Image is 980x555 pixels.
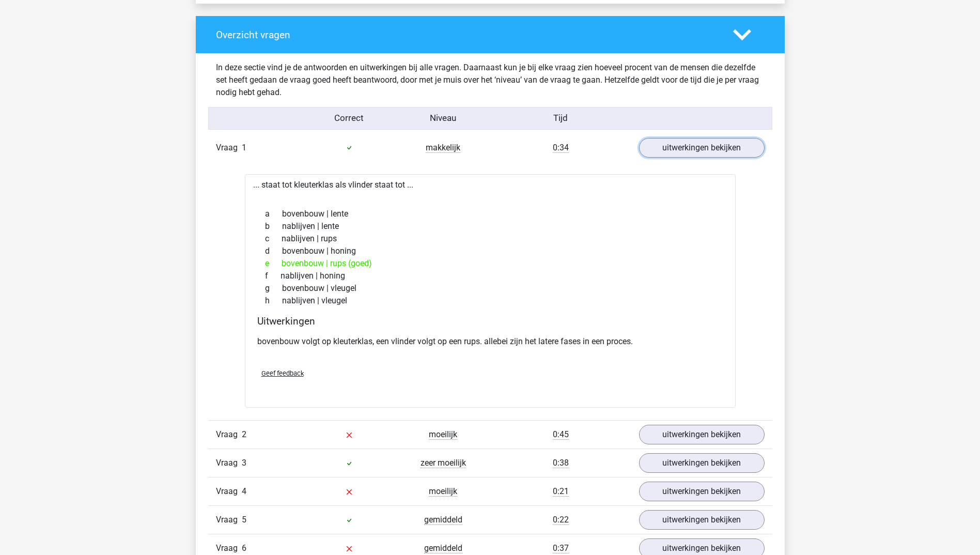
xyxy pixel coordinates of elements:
[257,282,723,295] div: bovenbouw | vleugel
[216,542,242,554] span: Vraag
[429,486,457,497] span: moeilijk
[421,458,466,468] span: zeer moeilijk
[265,208,282,220] span: a
[245,174,736,408] div: ... staat tot kleuterklas als vlinder staat tot ...
[216,514,242,526] span: Vraag
[265,295,282,307] span: h
[265,233,282,245] span: c
[216,457,242,469] span: Vraag
[639,425,765,444] a: uitwerkingen bekijken
[242,143,246,152] span: 1
[257,245,723,257] div: bovenbouw | honing
[216,29,718,41] h4: Overzicht vragen
[216,142,242,154] span: Vraag
[257,233,723,245] div: nablijven | rups
[216,428,242,441] span: Vraag
[257,335,723,348] p: bovenbouw volgt op kleuterklas, een vlinder volgt op een rups. allebei zijn het latere fases in e...
[553,486,569,497] span: 0:21
[490,112,631,125] div: Tijd
[261,369,304,377] span: Geef feedback
[242,515,246,525] span: 5
[265,270,281,282] span: f
[265,282,282,295] span: g
[257,208,723,220] div: bovenbouw | lente
[242,458,246,468] span: 3
[553,143,569,153] span: 0:34
[639,138,765,158] a: uitwerkingen bekijken
[302,112,396,125] div: Correct
[426,143,460,153] span: makkelijk
[257,270,723,282] div: nablijven | honing
[265,257,282,270] span: e
[553,429,569,440] span: 0:45
[265,220,282,233] span: b
[639,453,765,473] a: uitwerkingen bekijken
[216,485,242,498] span: Vraag
[242,543,246,553] span: 6
[424,543,462,553] span: gemiddeld
[639,510,765,530] a: uitwerkingen bekijken
[553,458,569,468] span: 0:38
[242,486,246,496] span: 4
[208,61,772,99] div: In deze sectie vind je de antwoorden en uitwerkingen bij alle vragen. Daarnaast kun je bij elke v...
[265,245,282,257] span: d
[257,295,723,307] div: nablijven | vleugel
[242,429,246,439] span: 2
[639,482,765,501] a: uitwerkingen bekijken
[257,220,723,233] div: nablijven | lente
[257,257,723,270] div: bovenbouw | rups (goed)
[553,515,569,525] span: 0:22
[553,543,569,553] span: 0:37
[424,515,462,525] span: gemiddeld
[396,112,490,125] div: Niveau
[429,429,457,440] span: moeilijk
[257,315,723,327] h4: Uitwerkingen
